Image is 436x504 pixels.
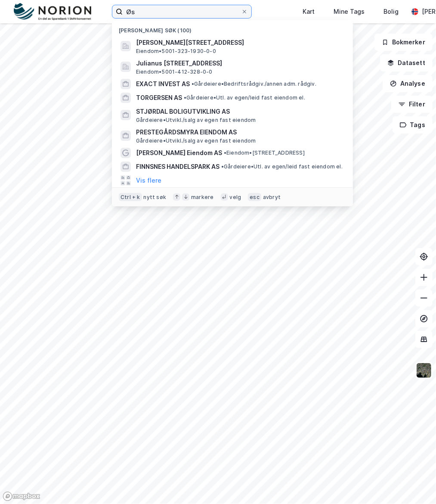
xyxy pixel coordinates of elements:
[221,163,224,170] span: •
[383,6,399,17] div: Bolig
[374,34,433,51] button: Bokmerker
[224,149,226,156] span: •
[123,5,241,18] input: Søk på adresse, matrikkel, gårdeiere, leietakere eller personer
[393,463,436,504] iframe: Chat Widget
[136,79,190,89] span: EXACT INVEST AS
[393,116,433,134] button: Tags
[119,193,142,202] div: Ctrl + k
[136,162,220,172] span: FINNSNES HANDELSPARK AS
[136,37,343,48] span: [PERSON_NAME][STREET_ADDRESS]
[184,94,186,101] span: •
[136,148,222,158] span: [PERSON_NAME] Eiendom AS
[136,106,343,117] span: STJØRDAL BOLIGUTVIKLING AS
[248,193,261,202] div: esc
[136,68,213,75] span: Eiendom • 5001-412-328-0-0
[334,6,365,17] div: Mine Tags
[136,117,256,124] span: Gårdeiere • Utvikl./salg av egen fast eiendom
[224,149,305,156] span: Eiendom • [STREET_ADDRESS]
[416,362,432,379] img: 9k=
[184,94,305,101] span: Gårdeiere • Utl. av egen/leid fast eiendom el.
[136,137,256,144] span: Gårdeiere • Utvikl./salg av egen fast eiendom
[192,81,316,87] span: Gårdeiere • Bedriftsrådgiv./annen adm. rådgiv.
[192,81,194,87] span: •
[303,6,315,17] div: Kart
[136,58,343,68] span: Julianus [STREET_ADDRESS]
[3,492,40,501] a: Mapbox homepage
[112,20,353,36] div: [PERSON_NAME] søk (100)
[230,194,241,201] div: velg
[393,463,436,504] div: Kontrollprogram for chat
[391,96,433,113] button: Filter
[380,54,433,72] button: Datasett
[136,175,161,186] button: Vis flere
[136,127,343,137] span: PRESTEGÅRDSMYRA EIENDOM AS
[14,3,91,21] img: norion-logo.80e7a08dc31c2e691866.png
[263,194,281,201] div: avbryt
[136,48,216,55] span: Eiendom • 5001-323-1930-0-0
[144,194,167,201] div: nytt søk
[221,163,343,170] span: Gårdeiere • Utl. av egen/leid fast eiendom el.
[383,75,433,92] button: Analyse
[136,93,182,103] span: TORGERSEN AS
[191,194,213,201] div: markere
